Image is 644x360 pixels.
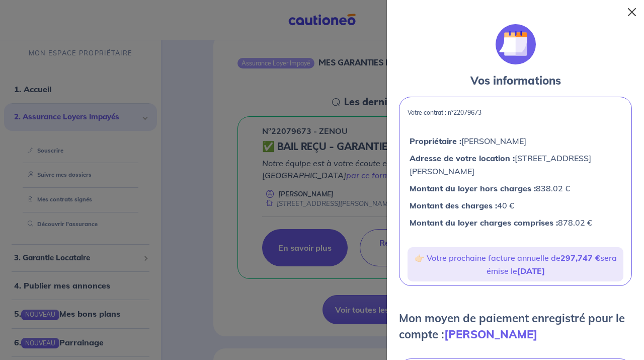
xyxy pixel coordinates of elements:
[410,136,461,146] strong: Propriétaire :
[517,266,545,276] strong: [DATE]
[408,109,623,116] p: Votre contrat : n°22079673
[496,24,536,64] img: illu_calendar.svg
[410,152,621,178] p: [STREET_ADDRESS][PERSON_NAME]
[410,200,497,210] strong: Montant des charges :
[560,253,600,263] strong: 297,747 €
[470,74,561,88] strong: Vos informations
[410,216,621,229] p: 878.02 €
[410,182,621,195] p: 838.02 €
[444,327,537,341] strong: [PERSON_NAME]
[410,218,558,228] strong: Montant du loyer charges comprises :
[410,134,621,148] p: [PERSON_NAME]
[410,199,621,212] p: 40 €
[399,310,632,342] p: Mon moyen de paiement enregistré pour le compte :
[410,183,536,193] strong: Montant du loyer hors charges :
[412,251,619,277] p: 👉🏻 Votre prochaine facture annuelle de sera émise le
[410,153,515,163] strong: Adresse de votre location :
[624,4,640,20] button: Close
